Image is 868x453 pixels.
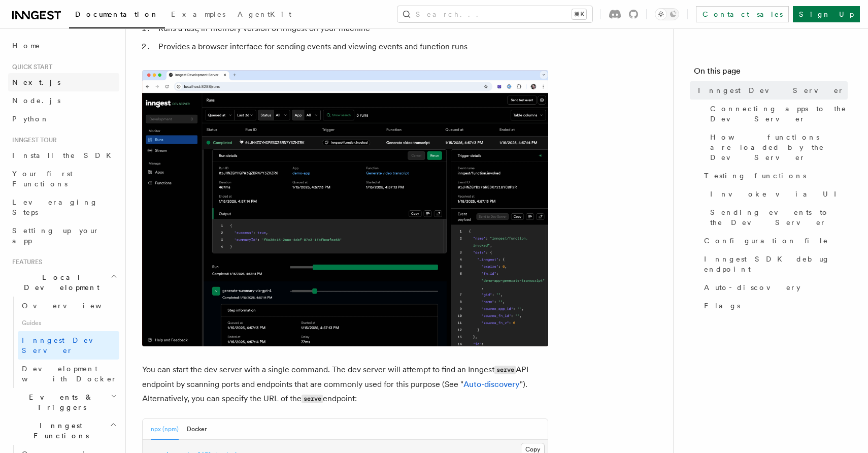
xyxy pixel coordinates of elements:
a: Sending events to the Dev Server [706,203,848,232]
span: AgentKit [238,10,291,18]
a: Auto-discovery [700,278,848,297]
span: Quick start [8,63,52,71]
button: Events & Triggers [8,388,119,416]
span: Inngest Dev Server [22,336,109,354]
span: Events & Triggers [8,392,111,412]
span: Connecting apps to the Dev Server [710,104,848,124]
a: Node.js [8,91,119,110]
a: Overview [18,297,119,315]
a: Testing functions [700,167,848,185]
li: Provides a browser interface for sending events and viewing events and function runs [155,40,548,54]
a: Your first Functions [8,165,119,193]
span: Flags [704,301,740,311]
button: Docker [187,419,207,440]
span: Invoke via UI [710,189,845,199]
span: Inngest Dev Server [698,85,844,95]
button: Local Development [8,268,119,297]
kbd: ⌘K [572,9,586,19]
span: Configuration file [704,236,828,246]
span: Inngest SDK debug endpoint [704,254,848,274]
span: Auto-discovery [704,282,800,293]
span: Local Development [8,272,111,293]
a: Sign Up [793,6,860,22]
span: Development with Docker [22,365,117,383]
a: AgentKit [231,3,297,27]
span: Sending events to the Dev Server [710,207,848,228]
a: Development with Docker [18,360,119,388]
a: Configuration file [700,232,848,250]
h4: On this page [694,65,848,81]
span: Features [8,258,42,266]
a: Leveraging Steps [8,193,119,221]
button: Toggle dark mode [655,8,679,20]
button: Search...⌘K [397,6,592,22]
span: Node.js [12,96,60,105]
div: Local Development [8,297,119,388]
span: Install the SDK [12,151,117,159]
a: Auto-discovery [463,379,520,389]
a: Documentation [69,3,165,28]
a: Flags [700,297,848,315]
code: serve [302,395,323,403]
img: Dev Server Demo [142,70,548,346]
span: Overview [22,302,126,310]
a: Home [8,37,119,55]
span: Leveraging Steps [12,198,98,216]
span: Documentation [75,10,159,18]
span: Setting up your app [12,226,99,245]
a: Inngest Dev Server [18,331,119,360]
button: npx (npm) [151,419,179,440]
span: Inngest tour [8,136,57,144]
span: Inngest Functions [8,420,110,441]
a: Python [8,110,119,128]
a: Inngest Dev Server [694,81,848,100]
a: Inngest SDK debug endpoint [700,250,848,278]
a: How functions are loaded by the Dev Server [706,128,848,167]
span: How functions are loaded by the Dev Server [710,132,848,163]
a: Setting up your app [8,221,119,250]
span: Next.js [12,78,60,86]
a: Next.js [8,73,119,91]
a: Examples [165,3,231,27]
a: Connecting apps to the Dev Server [706,100,848,128]
p: You can start the dev server with a single command. The dev server will attempt to find an Innges... [142,363,548,406]
a: Install the SDK [8,146,119,165]
span: Testing functions [704,171,806,181]
span: Home [12,41,41,51]
span: Python [12,115,49,123]
code: serve [494,366,516,374]
span: Your first Functions [12,170,73,188]
a: Contact sales [696,6,789,22]
span: Examples [171,10,225,18]
a: Invoke via UI [706,185,848,203]
button: Inngest Functions [8,416,119,445]
span: Guides [18,315,119,331]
